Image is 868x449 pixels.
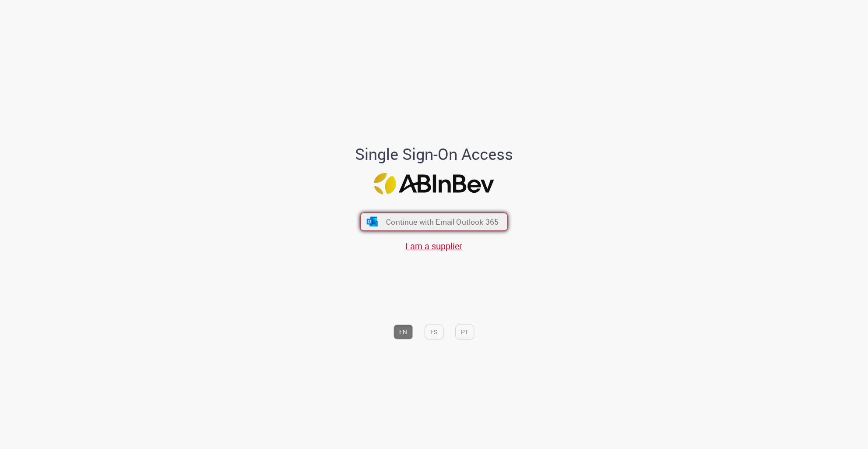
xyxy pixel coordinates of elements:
[386,217,499,227] span: Continue with Email Outlook 365
[394,325,413,339] button: EN
[456,325,475,339] button: PT
[425,325,444,339] button: ES
[406,240,463,252] a: I am a supplier
[312,145,556,163] h1: Single Sign-On Access
[374,173,494,194] img: Logo ABInBev
[360,212,508,231] button: ícone Azure/Microsoft 360 Continue with Email Outlook 365
[366,217,379,226] img: ícone Azure/Microsoft 360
